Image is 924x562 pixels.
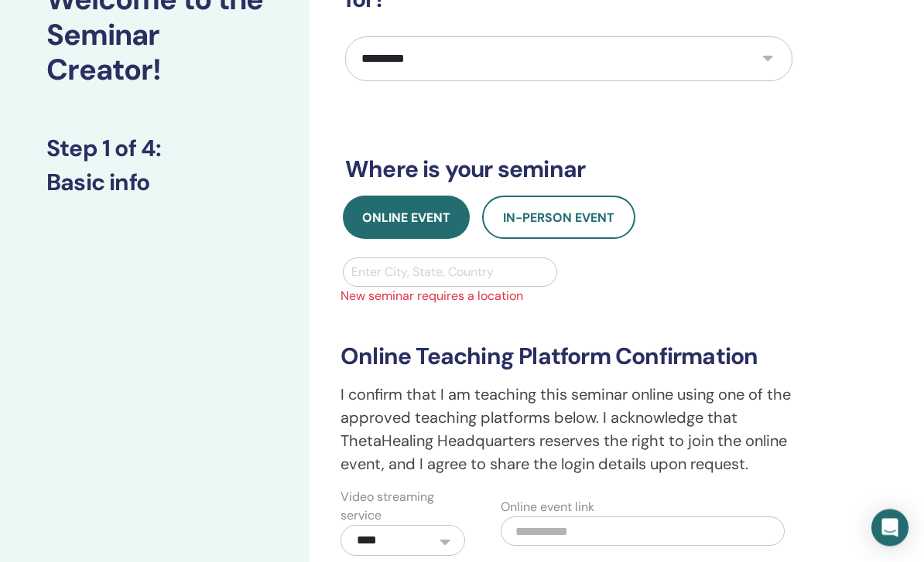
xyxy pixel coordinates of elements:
[341,343,797,371] h3: Online Teaching Platform Confirmation
[345,156,792,184] h3: Where is your seminar
[503,210,614,227] span: In-Person Event
[341,489,465,526] label: Video streaming service
[341,383,797,476] p: I confirm that I am teaching this seminar online using one of the approved teaching platforms bel...
[482,196,635,240] button: In-Person Event
[343,196,470,240] button: Online Event
[46,169,263,197] h3: Basic info
[501,499,594,517] label: Online event link
[46,135,263,163] h3: Step 1 of 4 :
[362,210,450,227] span: Online Event
[871,509,909,547] div: Open Intercom Messenger
[331,288,806,306] span: New seminar requires a location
